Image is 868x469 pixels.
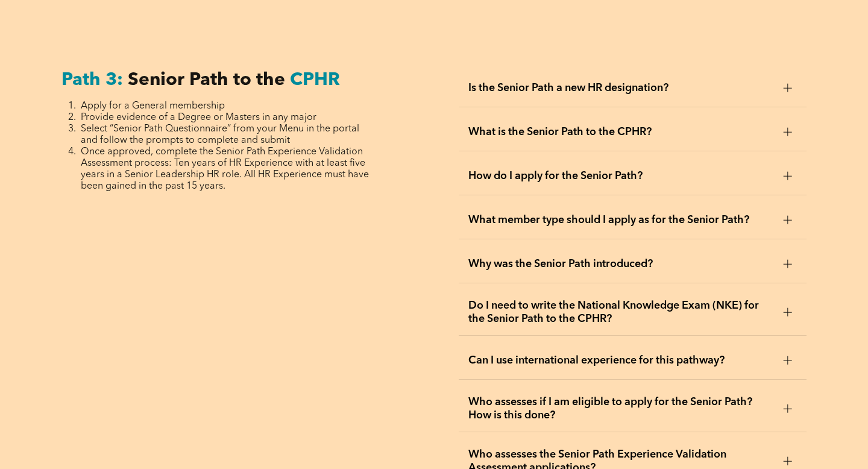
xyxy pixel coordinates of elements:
span: Path 3: [61,71,123,89]
span: Once approved, complete the Senior Path Experience Validation Assessment process: Ten years of HR... [81,147,369,191]
span: Do I need to write the National Knowledge Exam (NKE) for the Senior Path to the CPHR? [468,299,773,326]
span: Apply for a General membership [81,101,225,111]
span: What is the Senior Path to the CPHR? [468,125,773,139]
span: What member type should I apply as for the Senior Path? [468,213,773,227]
span: How do I apply for the Senior Path? [468,169,773,183]
span: Senior Path to the [128,71,285,89]
span: Who assesses if I am eligible to apply for the Senior Path? How is this done? [468,395,773,422]
span: Select “Senior Path Questionnaire” from your Menu in the portal and follow the prompts to complet... [81,124,359,145]
span: Why was the Senior Path introduced? [468,257,773,271]
span: Can I use international experience for this pathway? [468,354,773,367]
span: CPHR [290,71,340,89]
span: Is the Senior Path a new HR designation? [468,81,773,95]
span: Provide evidence of a Degree or Masters in any major [81,113,316,122]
